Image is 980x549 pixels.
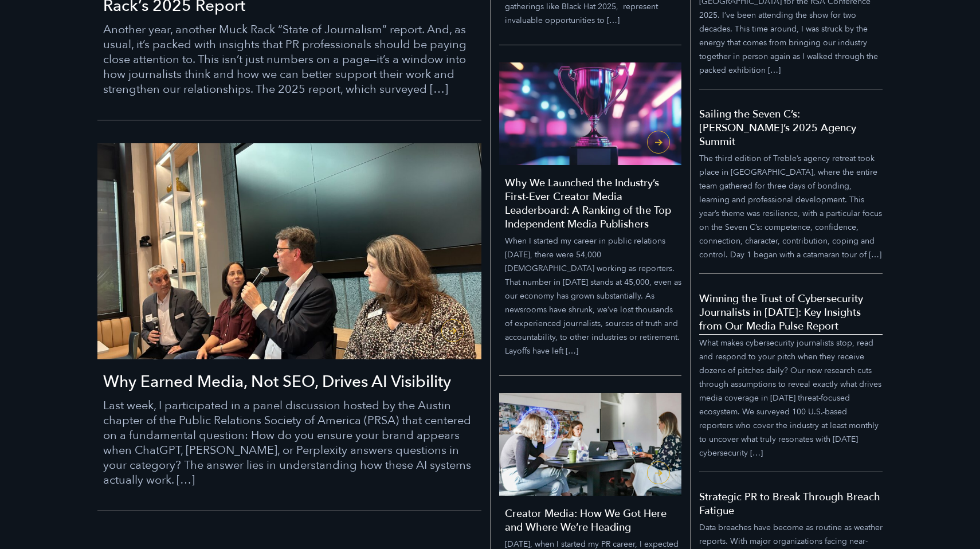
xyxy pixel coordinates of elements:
a: Winning the Trust of Cybersecurity Journalists in 2025: Key Insights from Our Media Pulse Report [699,274,883,472]
img: Why Earned Media, Not SEO, Drives AI Visibility [97,143,481,359]
a: Why We Launched the Industry’s First-Ever Creator Media Leaderboard: A Ranking of the Top Indepen... [499,45,681,376]
p: Last week, I participated in a panel discussion hosted by the Austin chapter of the Public Relati... [103,398,481,488]
h5: Strategic PR to Break Through Breach Fatigue [699,491,883,518]
img: Why We Launched the Industry’s First-Ever Creator Media Leaderboard: A Ranking of the Top Indepen... [499,62,681,165]
a: Sailing the Seven C’s: Treble’s 2025 Agency Summit [699,89,883,274]
h4: Creator Media: How We Got Here and Where We’re Heading [505,507,681,535]
h5: Sailing the Seven C’s: [PERSON_NAME]’s 2025 Agency Summit [699,108,883,149]
h5: Winning the Trust of Cybersecurity Journalists in [DATE]: Key Insights from Our Media Pulse Report [699,292,883,334]
p: Another year, another Muck Rack “State of Journalism” report. And, as usual, it’s packed with ins... [103,22,481,97]
p: When I started my career in public relations [DATE], there were 54,000 [DEMOGRAPHIC_DATA] working... [505,234,681,358]
p: The third edition of Treble’s agency retreat took place in [GEOGRAPHIC_DATA], where the entire te... [699,152,883,262]
a: Why Earned Media, Not SEO, Drives AI Visibility [97,120,481,511]
h3: Why Earned Media, Not SEO, Drives AI Visibility [103,371,481,393]
p: What makes cybersecurity journalists stop, read and respond to your pitch when they receive dozen... [699,336,883,460]
img: Creator Media: How We Got Here and Where We’re Heading [499,393,681,496]
h4: Why We Launched the Industry’s First-Ever Creator Media Leaderboard: A Ranking of the Top Indepen... [505,177,681,232]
